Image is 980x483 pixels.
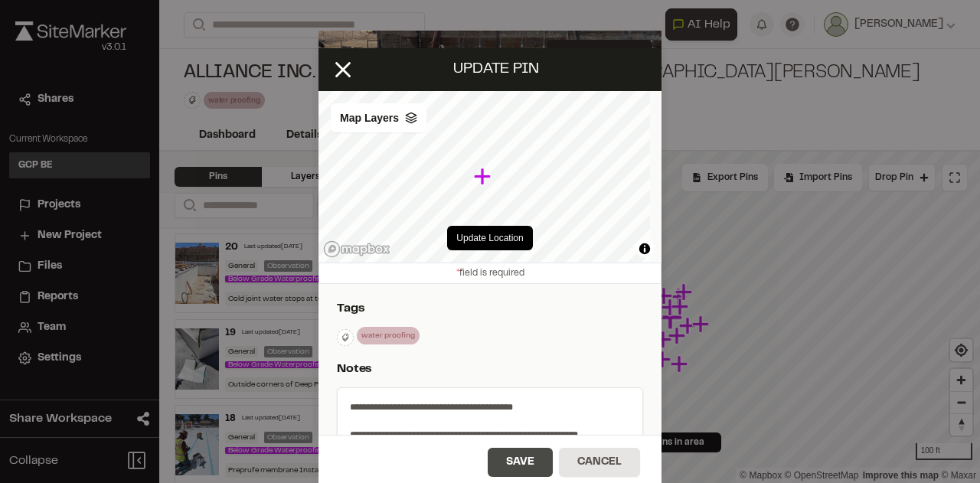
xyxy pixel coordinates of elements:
div: field is required [318,263,661,284]
div: water proofing [357,327,420,344]
button: Cancel [559,448,640,477]
button: Save [488,448,553,477]
p: Tags [337,299,637,318]
button: Edit Tags [337,329,354,346]
canvas: Map [318,91,650,263]
p: Notes [337,360,637,378]
button: Update Location [447,226,532,250]
div: Map marker [474,167,494,187]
